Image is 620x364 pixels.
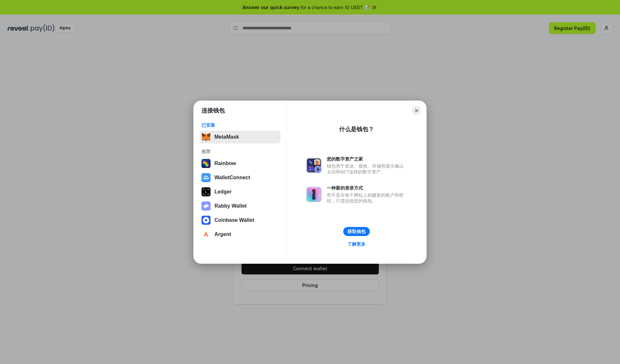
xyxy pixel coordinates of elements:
[201,202,211,211] img: svg+xml,%3Csvg%20xmlns%3D%22http%3A%2F%2Fwww.w3.org%2F2000%2Fsvg%22%20fill%3D%22none%22%20viewBox...
[200,185,281,198] button: Ledger
[344,240,369,248] a: 了解更多
[327,185,407,191] div: 一种新的登录方式
[201,187,211,196] img: svg+xml,%3Csvg%20xmlns%3D%22http%3A%2F%2Fwww.w3.org%2F2000%2Fsvg%22%20width%3D%2228%22%20height%3...
[412,106,421,115] button: Close
[306,158,322,173] img: svg+xml,%3Csvg%20xmlns%3D%22http%3A%2F%2Fwww.w3.org%2F2000%2Fsvg%22%20fill%3D%22none%22%20viewBox...
[201,122,279,128] div: 已安装
[201,173,211,182] img: svg+xml,%3Csvg%20width%3D%2228%22%20height%3D%2228%22%20viewBox%3D%220%200%2028%2028%22%20fill%3D...
[201,230,211,239] img: svg+xml,%3Csvg%20width%3D%2228%22%20height%3D%2228%22%20viewBox%3D%220%200%2028%2028%22%20fill%3D...
[214,203,247,209] div: Rabby Wallet
[201,107,225,114] h1: 连接钱包
[214,189,232,195] div: Ledger
[201,216,211,225] img: svg+xml,%3Csvg%20width%3D%2228%22%20height%3D%2228%22%20viewBox%3D%220%200%2028%2028%22%20fill%3D...
[201,133,211,142] img: svg+xml,%3Csvg%20fill%3D%22none%22%20height%3D%2233%22%20viewBox%3D%220%200%2035%2033%22%20width%...
[347,229,366,234] div: 获取钱包
[306,187,322,202] img: svg+xml,%3Csvg%20xmlns%3D%22http%3A%2F%2Fwww.w3.org%2F2000%2Fsvg%22%20fill%3D%22none%22%20viewBox...
[201,159,211,168] img: svg+xml,%3Csvg%20width%3D%22120%22%20height%3D%22120%22%20viewBox%3D%220%200%20120%20120%22%20fil...
[200,131,281,143] button: MetaMask
[327,163,407,175] div: 钱包用于发送、接收、存储和显示像以太坊和NFT这样的数字资产。
[214,217,254,223] div: Coinbase Wallet
[200,157,281,170] button: Rainbow
[327,156,407,162] div: 您的数字资产之家
[343,227,370,236] button: 获取钱包
[214,175,250,181] div: WalletConnect
[200,214,281,227] button: Coinbase Wallet
[327,192,407,204] div: 而不是在每个网站上创建新的账户和密码，只需连接您的钱包。
[200,200,281,212] button: Rabby Wallet
[214,161,236,166] div: Rainbow
[214,134,239,140] div: MetaMask
[200,171,281,184] button: WalletConnect
[339,125,374,133] div: 什么是钱包？
[214,231,231,237] div: Argent
[200,228,281,241] button: Argent
[201,149,279,154] div: 推荐
[347,241,366,247] div: 了解更多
